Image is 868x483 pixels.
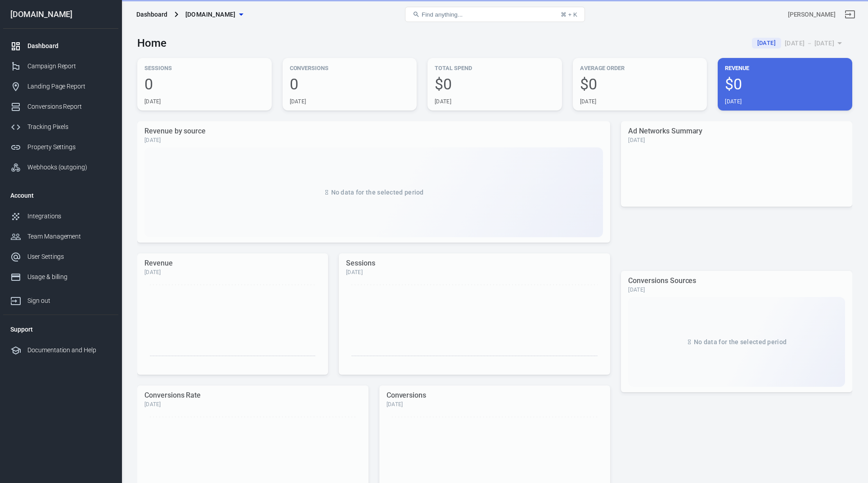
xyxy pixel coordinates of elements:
[3,97,118,117] a: Conversions Report
[27,252,111,261] div: User Settings
[185,9,236,20] span: worshipmusicacademy.com
[182,6,247,23] button: [DOMAIN_NAME]
[3,76,118,97] a: Landing Page Report
[3,157,118,177] a: Webhooks (outgoing)
[3,56,118,76] a: Campaign Report
[3,137,118,157] a: Property Settings
[27,102,111,111] div: Conversions Report
[3,267,118,287] a: Usage & billing
[27,232,111,241] div: Team Management
[27,212,111,221] div: Integrations
[3,287,118,311] a: Sign out
[3,206,118,226] a: Integrations
[561,11,577,18] div: ⌘ + K
[136,10,167,19] div: Dashboard
[3,226,118,247] a: Team Management
[27,122,111,132] div: Tracking Pixels
[27,296,111,306] div: Sign out
[3,247,118,267] a: User Settings
[3,36,118,56] a: Dashboard
[27,272,111,282] div: Usage & billing
[27,142,111,152] div: Property Settings
[27,163,111,172] div: Webhooks (outgoing)
[3,319,118,340] li: Support
[839,4,861,25] a: Sign out
[422,11,463,18] span: Find anything...
[27,62,111,71] div: Campaign Report
[27,82,111,91] div: Landing Page Report
[3,10,118,18] div: [DOMAIN_NAME]
[27,41,111,51] div: Dashboard
[27,346,111,355] div: Documentation and Help
[405,7,585,22] button: Find anything...⌘ + K
[3,117,118,137] a: Tracking Pixels
[137,37,166,49] h3: Home
[3,185,118,206] li: Account
[788,10,836,19] div: Account id: CdSpVoDX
